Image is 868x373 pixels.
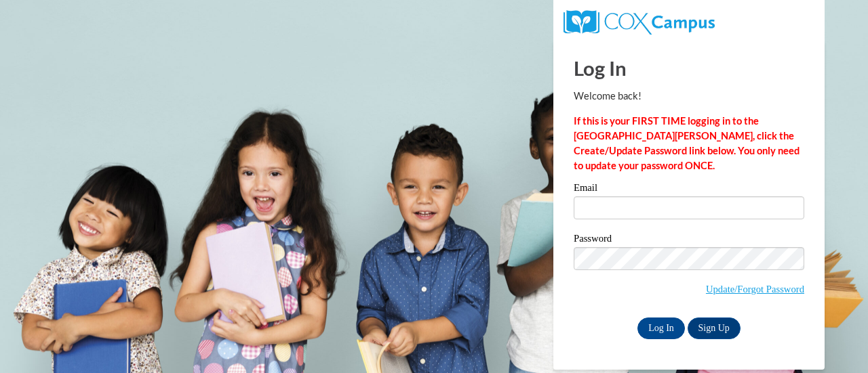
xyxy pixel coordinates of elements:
label: Email [574,183,804,196]
input: Log In [637,317,685,339]
label: Password [574,234,804,247]
a: COX Campus [564,16,715,27]
strong: If this is your FIRST TIME logging in to the [GEOGRAPHIC_DATA][PERSON_NAME], click the Create/Upd... [574,115,800,171]
h1: Log In [574,54,804,82]
a: Sign Up [688,317,741,339]
img: COX Campus [564,10,715,35]
a: Update/Forgot Password [706,284,804,294]
p: Welcome back! [574,89,804,104]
